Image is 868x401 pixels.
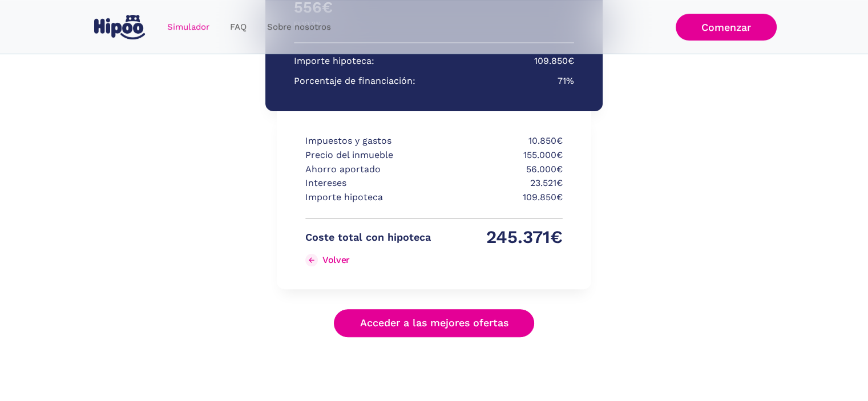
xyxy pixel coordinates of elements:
a: FAQ [220,16,257,38]
p: Impuestos y gastos [305,134,431,148]
p: 23.521€ [437,176,563,191]
a: home [92,10,148,44]
a: Comenzar [676,14,777,40]
p: 245.371€ [437,230,563,245]
p: Intereses [305,176,431,191]
a: Simulador [157,16,220,38]
p: 109.850€ [437,191,563,205]
p: 155.000€ [437,148,563,163]
div: Volver [322,254,350,265]
p: 10.850€ [437,134,563,148]
p: Importe hipoteca: [294,54,374,68]
p: 71% [558,74,574,88]
p: Importe hipoteca [305,191,431,205]
a: Volver [305,251,431,269]
p: 109.850€ [534,54,574,68]
p: Coste total con hipoteca [305,230,431,245]
a: Sobre nosotros [257,16,341,38]
p: Precio del inmueble [305,148,431,163]
p: Ahorro aportado [305,163,431,177]
p: Porcentaje de financiación: [294,74,415,88]
a: Acceder a las mejores ofertas [334,309,535,337]
p: 56.000€ [437,163,563,177]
